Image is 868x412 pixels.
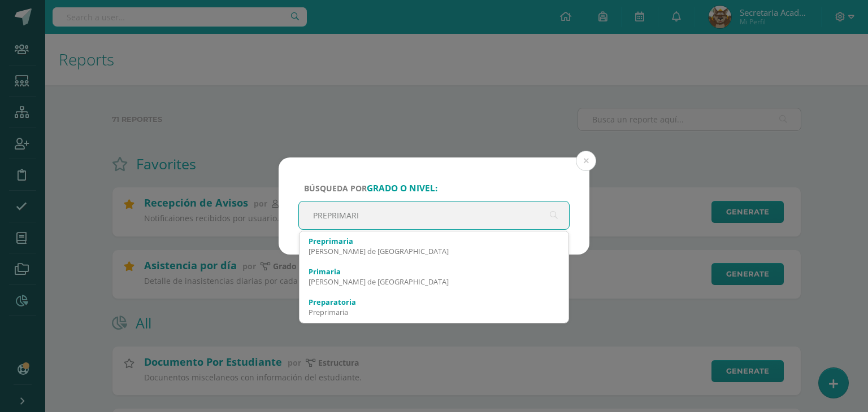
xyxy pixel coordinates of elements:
[304,183,437,194] span: Búsqueda por
[299,201,569,229] input: ej. Primero primaria, etc.
[309,307,559,317] div: Preprimaria
[576,151,596,171] button: Close (Esc)
[309,297,559,307] div: Preparatoria
[309,266,559,277] div: Primaria
[367,182,437,194] strong: grado o nivel:
[309,236,559,246] div: Preprimaria
[309,277,559,287] div: [PERSON_NAME] de [GEOGRAPHIC_DATA]
[309,246,559,256] div: [PERSON_NAME] de [GEOGRAPHIC_DATA]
